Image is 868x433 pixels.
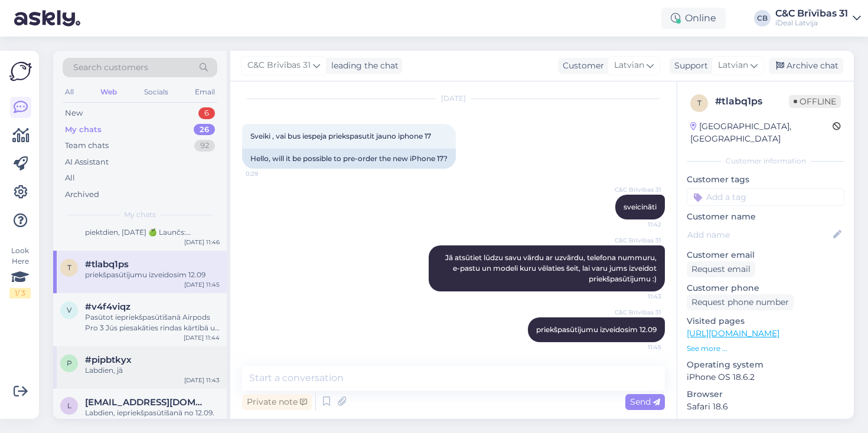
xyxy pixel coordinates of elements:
[198,107,215,119] div: 6
[687,211,844,223] p: Customer name
[614,59,644,72] span: Latvian
[775,9,848,18] div: C&C Brīvības 31
[9,60,32,83] img: Askly Logo
[194,124,215,136] div: 26
[184,333,220,342] div: [DATE] 11:44
[617,343,661,352] span: 11:45
[85,216,220,238] div: Labdien! 🍏 Priekšpasūtījumi: sākas piektdien, [DATE] 🍏 Launčs: piektdien, [DATE]
[242,149,456,169] div: Hello, will it be possible to pre-order the new iPhone 17?
[242,93,665,104] div: [DATE]
[661,8,726,29] div: Online
[687,343,844,354] p: See more ...
[85,312,220,333] div: Pasūtot iepriekšpasūtīšanā Airpods Pro 3 Jūs piesakāties rindas kārtībā uz šo produktu. Nevaram p...
[715,94,789,109] div: # tlabq1ps
[65,172,75,184] div: All
[615,185,661,194] span: C&C Brīvības 31
[85,259,129,270] span: #tlabq1ps
[687,173,844,186] p: Customer tags
[769,58,843,74] div: Archive chat
[65,107,83,119] div: New
[184,280,220,289] div: [DATE] 11:45
[687,371,844,383] p: iPhone OS 18.6.2
[687,249,844,261] p: Customer email
[85,397,208,408] span: lektronikus@gmail.com
[617,292,661,301] span: 11:43
[687,261,755,277] div: Request email
[687,156,844,166] div: Customer information
[615,308,661,317] span: C&C Brīvības 31
[65,156,109,168] div: AI Assistant
[687,188,844,206] input: Add a tag
[184,376,220,385] div: [DATE] 11:43
[624,202,657,211] span: sveicināti
[754,10,771,27] div: CB
[194,140,215,152] div: 92
[536,325,657,334] span: priekšpasūtījumu izveidosim 12.09
[670,60,708,72] div: Support
[789,95,841,108] span: Offline
[687,228,831,241] input: Add name
[192,84,217,100] div: Email
[615,236,661,245] span: C&C Brīvības 31
[65,140,109,152] div: Team chats
[65,124,102,136] div: My chats
[85,270,220,280] div: priekšpasūtījumu izveidosim 12.09
[247,59,311,72] span: C&C Brīvības 31
[617,220,661,229] span: 11:42
[85,365,220,376] div: Labdien, jā
[98,84,119,100] div: Web
[85,355,132,365] span: #pipbtkyx
[687,401,844,413] p: Safari 18.6
[67,359,72,368] span: p
[124,209,156,220] span: My chats
[687,328,779,339] a: [URL][DOMAIN_NAME]
[63,84,76,100] div: All
[85,408,220,429] div: Labdien, iepriekšpasūtīšanā no 12.09. un parādīsies 19.09
[687,388,844,401] p: Browser
[142,84,171,100] div: Socials
[445,253,658,283] span: Jā atsūtiet lūdzu savu vārdu ar uzvārdu, telefona nummuru, e-pastu un modeli kuru vēlaties šeit, ...
[687,315,844,327] p: Visited pages
[246,169,290,178] span: 0:29
[630,396,660,407] span: Send
[250,132,431,140] span: Sveiki , vai bus iespeja priekspasutit jauno iphone 17
[67,263,71,272] span: t
[775,18,848,28] div: iDeal Latvija
[85,301,130,312] span: #v4f4viqz
[73,61,148,74] span: Search customers
[687,359,844,371] p: Operating system
[9,245,31,298] div: Look Here
[775,9,861,28] a: C&C Brīvības 31iDeal Latvija
[558,60,604,72] div: Customer
[67,306,71,314] span: v
[65,189,99,201] div: Archived
[687,294,794,310] div: Request phone number
[242,394,312,410] div: Private note
[67,401,71,410] span: l
[687,282,844,294] p: Customer phone
[184,238,220,247] div: [DATE] 11:46
[718,59,748,72] span: Latvian
[690,120,833,145] div: [GEOGRAPHIC_DATA], [GEOGRAPHIC_DATA]
[327,60,399,72] div: leading the chat
[697,99,701,107] span: t
[9,288,31,298] div: 1 / 3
